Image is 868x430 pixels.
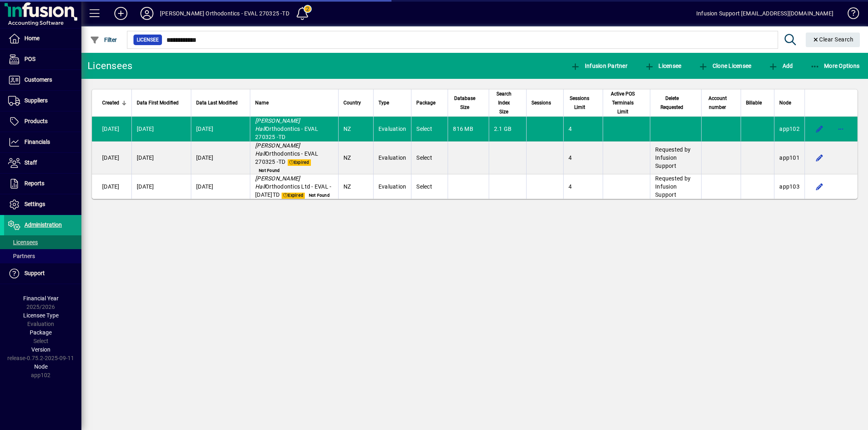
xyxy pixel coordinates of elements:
[706,94,736,112] div: Account number
[453,94,476,112] span: Database Size
[137,98,186,107] div: Data First Modified
[24,76,52,83] span: Customers
[746,98,769,107] div: Billable
[448,117,488,141] td: 816 MB
[806,33,860,47] button: Clear
[608,89,645,116] div: Active POS Terminals Limit
[411,141,448,174] td: Select
[373,141,411,174] td: Evaluation
[696,59,753,73] button: Clone Licensee
[779,126,800,132] span: app102.prod.infusionbusinesssoftware.com
[842,2,858,28] a: Knowledge Base
[4,91,81,111] a: Suppliers
[810,63,860,69] span: More Options
[92,141,131,174] td: [DATE]
[255,175,331,198] span: Orthodontics Ltd - EVAL - [DATE]TD
[4,28,81,49] a: Home
[307,193,331,199] span: Not Found
[343,98,361,107] span: Country
[288,159,311,166] span: Expired
[563,174,603,199] td: 4
[257,168,282,174] span: Not Found
[4,70,81,90] a: Customers
[608,89,638,116] span: Active POS Terminals Limit
[102,98,127,107] div: Created
[196,98,238,107] span: Data Last Modified
[494,89,521,116] div: Search Index Size
[255,98,269,107] span: Name
[34,363,48,370] span: Node
[4,194,81,215] a: Settings
[131,174,191,199] td: [DATE]
[23,295,59,302] span: Financial Year
[766,59,795,73] button: Add
[4,111,81,132] a: Products
[4,235,81,249] a: Licensees
[255,117,318,140] span: Orthodontics - EVAL 270325 -TD
[4,263,81,284] a: Support
[255,98,333,107] div: Name
[655,94,696,112] div: Delete Requested
[102,98,119,107] span: Created
[137,36,159,44] span: Licensee
[338,174,373,199] td: NZ
[8,253,35,259] span: Partners
[255,126,265,132] em: Hall
[411,117,448,141] td: Select
[698,63,751,69] span: Clone Licensee
[779,183,800,190] span: app103.prod.infusionbusinesssoftware.com
[373,117,411,141] td: Evaluation
[813,180,826,193] button: Edit
[24,56,35,62] span: POS
[24,222,62,228] span: Administration
[24,118,48,124] span: Products
[4,132,81,152] a: Financials
[411,174,448,199] td: Select
[196,98,245,107] div: Data Last Modified
[4,249,81,263] a: Partners
[563,117,603,141] td: 4
[255,183,265,190] em: Hall
[531,98,558,107] div: Sessions
[571,63,627,69] span: Infusion Partner
[779,154,800,161] span: app101.prod.infusionbusinesssoftware.com
[338,117,373,141] td: NZ
[568,94,598,112] div: Sessions Limit
[768,63,793,69] span: Add
[191,117,250,141] td: [DATE]
[30,329,52,336] span: Package
[416,98,443,107] div: Package
[373,174,411,199] td: Evaluation
[24,180,44,187] span: Reports
[134,6,160,21] button: Profile
[563,141,603,174] td: 4
[23,312,59,319] span: Licensee Type
[378,98,389,107] span: Type
[24,270,45,276] span: Support
[191,141,250,174] td: [DATE]
[24,35,39,41] span: Home
[813,122,826,135] button: Edit
[282,193,305,199] span: Expired
[650,174,701,199] td: Requested by Infusion Support
[4,174,81,194] a: Reports
[255,150,265,157] em: Hall
[87,59,132,72] div: Licensees
[343,98,368,107] div: Country
[650,141,701,174] td: Requested by Infusion Support
[531,98,551,107] span: Sessions
[24,159,37,166] span: Staff
[4,153,81,173] a: Staff
[645,63,682,69] span: Licensee
[779,98,791,107] span: Node
[568,94,590,112] span: Sessions Limit
[131,117,191,141] td: [DATE]
[494,89,514,116] span: Search Index Size
[8,239,38,245] span: Licensees
[24,201,45,207] span: Settings
[255,117,300,124] em: [PERSON_NAME]
[453,94,483,112] div: Database Size
[255,142,300,149] em: [PERSON_NAME]
[4,49,81,69] a: POS
[834,122,847,135] button: More options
